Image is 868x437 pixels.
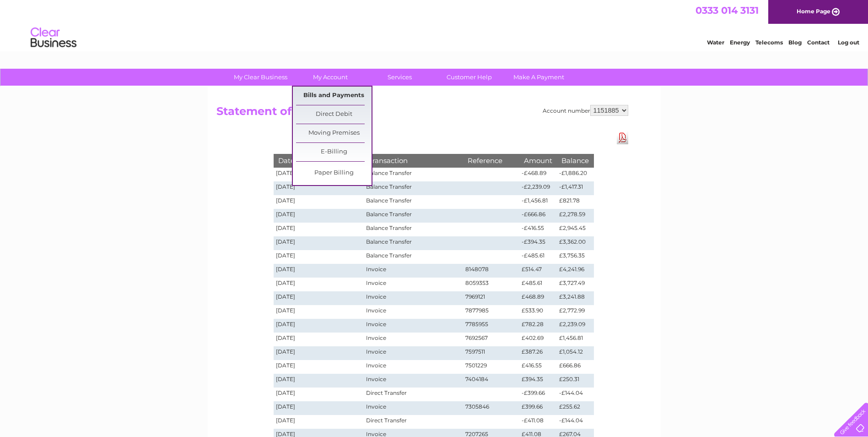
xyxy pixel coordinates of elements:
[364,401,463,415] td: Invoice
[296,105,372,124] a: Direct Debit
[364,278,463,291] td: Invoice
[274,250,364,264] td: [DATE]
[695,5,759,16] a: 0333 014 3131
[364,250,463,264] td: Balance Transfer
[557,236,593,250] td: £3,362.00
[519,209,557,223] td: -£666.86
[519,195,557,209] td: -£1,456.81
[364,415,463,429] td: Direct Transfer
[274,319,364,333] td: [DATE]
[30,24,77,52] img: logo.png
[730,39,750,46] a: Energy
[463,154,520,167] th: Reference
[501,69,577,86] a: Make A Payment
[463,264,520,278] td: 8148078
[557,388,593,401] td: -£144.04
[557,360,593,374] td: £666.86
[463,333,520,346] td: 7692567
[519,360,557,374] td: £416.55
[519,168,557,181] td: -£468.89
[364,346,463,360] td: Invoice
[274,278,364,291] td: [DATE]
[292,69,368,86] a: My Account
[557,333,593,346] td: £1,456.81
[557,291,593,305] td: £3,241.88
[519,291,557,305] td: £468.89
[364,168,463,181] td: Balance Transfer
[216,105,628,122] h2: Statement of Accounts
[519,388,557,401] td: -£399.66
[519,374,557,388] td: £394.35
[788,39,802,46] a: Blog
[274,181,364,195] td: [DATE]
[519,305,557,319] td: £533.90
[557,278,593,291] td: £3,727.49
[364,333,463,346] td: Invoice
[557,305,593,319] td: £2,772.99
[296,143,372,161] a: E-Billing
[274,236,364,250] td: [DATE]
[274,223,364,236] td: [DATE]
[364,223,463,236] td: Balance Transfer
[364,388,463,401] td: Direct Transfer
[557,223,593,236] td: £2,945.45
[557,195,593,209] td: £821.78
[463,291,520,305] td: 7969121
[463,346,520,360] td: 7597511
[274,388,364,401] td: [DATE]
[274,374,364,388] td: [DATE]
[557,319,593,333] td: £2,239.09
[557,346,593,360] td: £1,054.12
[296,124,372,142] a: Moving Premises
[557,168,593,181] td: -£1,886.20
[463,305,520,319] td: 7877985
[463,401,520,415] td: 7305846
[364,305,463,319] td: Invoice
[557,374,593,388] td: £250.31
[364,374,463,388] td: Invoice
[274,415,364,429] td: [DATE]
[557,181,593,195] td: -£1,417.31
[364,360,463,374] td: Invoice
[274,360,364,374] td: [DATE]
[463,374,520,388] td: 7404184
[362,69,437,86] a: Services
[463,319,520,333] td: 7785955
[557,209,593,223] td: £2,278.59
[707,39,724,46] a: Water
[274,346,364,360] td: [DATE]
[557,415,593,429] td: -£144.04
[519,346,557,360] td: £387.26
[364,181,463,195] td: Balance Transfer
[364,154,463,167] th: Transaction
[519,319,557,333] td: £782.28
[519,333,557,346] td: £402.69
[755,39,783,46] a: Telecoms
[519,250,557,264] td: -£485.61
[557,154,593,167] th: Balance
[519,236,557,250] td: -£394.35
[274,168,364,181] td: [DATE]
[364,319,463,333] td: Invoice
[218,5,651,44] div: Clear Business is a trading name of Verastar Limited (registered in [GEOGRAPHIC_DATA] No. 3667643...
[463,278,520,291] td: 8059353
[364,195,463,209] td: Balance Transfer
[274,264,364,278] td: [DATE]
[838,39,859,46] a: Log out
[274,305,364,319] td: [DATE]
[274,209,364,223] td: [DATE]
[519,278,557,291] td: £485.61
[431,69,507,86] a: Customer Help
[519,401,557,415] td: £399.66
[364,236,463,250] td: Balance Transfer
[557,401,593,415] td: £255.62
[543,105,628,116] div: Account number
[617,131,628,144] a: Download Pdf
[296,87,372,105] a: Bills and Payments
[807,39,830,46] a: Contact
[274,401,364,415] td: [DATE]
[274,154,364,167] th: Date
[296,164,372,182] a: Paper Billing
[463,360,520,374] td: 7501229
